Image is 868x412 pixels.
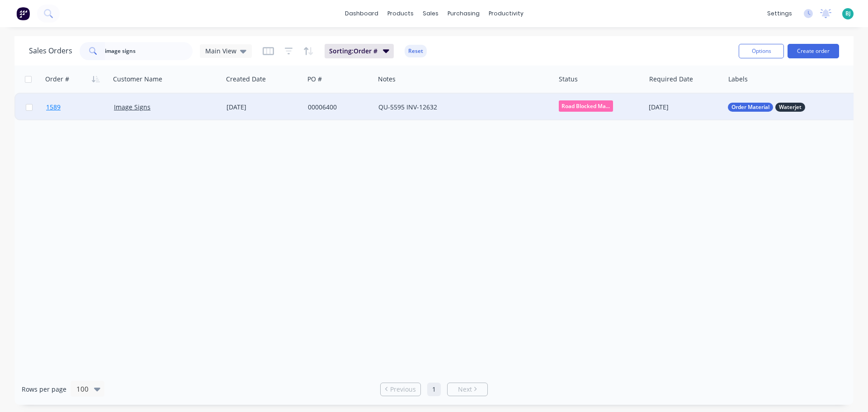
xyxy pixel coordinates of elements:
span: Order Material [731,103,769,112]
div: Required Date [649,75,693,84]
a: 1589 [46,94,114,121]
a: Next page [448,385,487,394]
div: settings [763,7,797,20]
img: Factory [16,7,30,20]
button: Options [739,44,784,58]
a: Previous page [381,385,420,394]
span: 1589 [46,103,61,112]
div: Created Date [226,75,266,84]
span: Previous [390,385,416,394]
div: [DATE] [226,103,301,112]
div: PO # [307,75,322,84]
div: 00006400 [308,103,368,112]
div: Notes [378,75,396,84]
button: Sorting:Order # [325,44,394,58]
div: sales [418,7,443,20]
h1: Sales Orders [29,47,72,55]
div: Status [559,75,578,84]
button: Reset [405,45,427,57]
span: BJ [845,9,851,18]
input: Search... [105,42,193,60]
a: Page 1 is your current page [427,383,441,396]
span: Road Blocked Ma... [559,100,613,112]
a: dashboard [340,7,383,20]
div: [DATE] [649,103,721,112]
span: Main View [205,46,236,56]
button: Order MaterialWaterjet [728,103,805,112]
div: Order # [45,75,69,84]
ul: Pagination [377,383,491,396]
button: Create order [788,44,839,58]
span: Next [458,385,472,394]
div: purchasing [443,7,484,20]
div: Customer Name [113,75,162,84]
div: Labels [728,75,748,84]
div: QU-5595 INV-12632 [378,103,543,112]
a: Image Signs [114,103,151,111]
div: productivity [484,7,528,20]
div: products [383,7,418,20]
span: Waterjet [779,103,802,112]
span: Rows per page [22,385,66,394]
span: Sorting: Order # [329,47,377,56]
